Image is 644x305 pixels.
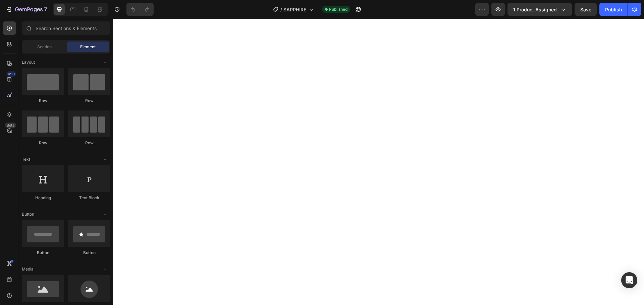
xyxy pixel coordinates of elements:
[22,140,64,146] div: Row
[329,6,347,12] span: Published
[280,6,282,13] span: /
[580,7,591,12] span: Save
[3,3,50,16] button: 7
[507,3,572,16] button: 1 product assigned
[68,250,110,256] div: Button
[126,3,154,16] div: Undo/Redo
[44,5,47,13] p: 7
[68,140,110,146] div: Row
[22,250,64,256] div: Button
[283,6,306,13] span: SAPPHIRE
[100,264,110,275] span: Toggle open
[22,156,30,162] span: Text
[599,3,628,16] button: Publish
[100,57,110,68] span: Toggle open
[605,6,622,13] div: Publish
[113,19,644,305] iframe: Design area
[22,195,64,201] div: Heading
[68,98,110,104] div: Row
[513,6,557,13] span: 1 product assigned
[68,195,110,201] div: Text Block
[22,21,110,35] input: Search Sections & Elements
[22,59,35,65] span: Layout
[100,154,110,165] span: Toggle open
[5,123,16,128] div: Beta
[22,98,64,104] div: Row
[22,211,34,217] span: Button
[80,44,96,50] span: Element
[22,266,34,272] span: Media
[575,3,597,16] button: Save
[37,44,52,50] span: Section
[621,272,637,288] div: Open Intercom Messenger
[6,71,16,77] div: 450
[100,209,110,220] span: Toggle open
